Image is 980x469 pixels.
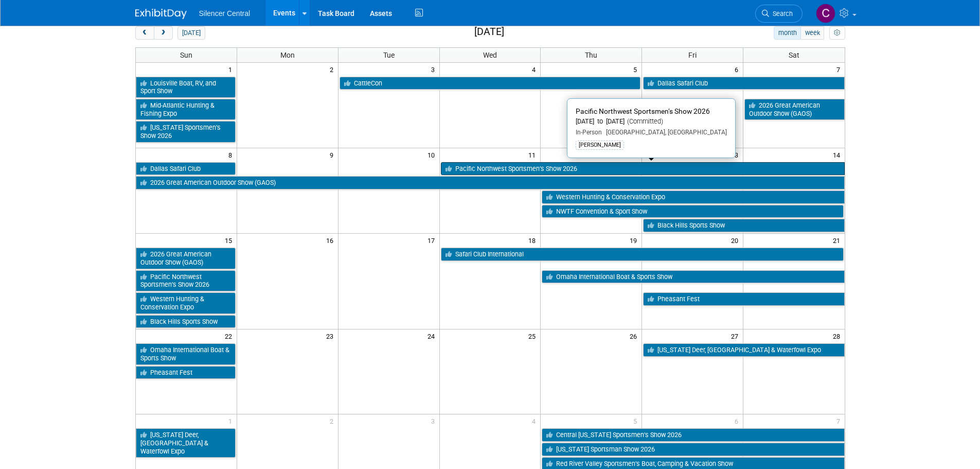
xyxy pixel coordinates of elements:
[136,248,236,269] a: 2026 Great American Outdoor Show (GAOS)
[527,234,540,247] span: 18
[136,366,236,379] a: Pheasant Fest
[426,329,439,342] span: 24
[136,270,236,291] a: Pacific Northwest Sportsmen’s Show 2026
[688,51,697,59] span: Fri
[474,26,504,38] h2: [DATE]
[829,26,845,40] button: myCustomButton
[224,234,237,247] span: 15
[227,63,237,76] span: 1
[224,329,237,342] span: 22
[816,4,835,23] img: Cade Cox
[542,205,843,218] a: NWTF Convention & Sport Show
[426,234,439,247] span: 17
[629,234,642,247] span: 19
[643,77,844,90] a: Dallas Safari Club
[280,51,295,59] span: Mon
[632,414,642,427] span: 5
[789,51,799,59] span: Sat
[136,77,236,98] a: Louisville Boat, RV, and Sport Show
[441,248,844,261] a: Safari Club International
[136,121,236,142] a: [US_STATE] Sportsmen’s Show 2026
[832,234,845,247] span: 21
[199,9,251,18] span: Silencer Central
[136,315,236,328] a: Black Hills Sports Show
[325,329,338,342] span: 23
[734,63,743,76] span: 6
[430,63,439,76] span: 3
[430,414,439,427] span: 3
[340,77,641,90] a: CattleCon
[531,414,540,427] span: 4
[531,63,540,76] span: 4
[576,129,602,136] span: In-Person
[643,219,844,232] a: Black Hills Sports Show
[835,414,845,427] span: 7
[730,234,743,247] span: 20
[632,63,642,76] span: 5
[800,26,824,40] button: week
[643,343,844,357] a: [US_STATE] Deer, [GEOGRAPHIC_DATA] & Waterfowl Expo
[177,26,205,40] button: [DATE]
[426,148,439,161] span: 10
[227,414,237,427] span: 1
[383,51,395,59] span: Tue
[483,51,497,59] span: Wed
[734,414,743,427] span: 6
[576,117,727,126] div: [DATE] to [DATE]
[585,51,597,59] span: Thu
[136,343,236,364] a: Omaha International Boat & Sports Show
[629,329,642,342] span: 26
[730,148,743,161] span: 13
[527,329,540,342] span: 25
[136,428,236,458] a: [US_STATE] Deer, [GEOGRAPHIC_DATA] & Waterfowl Expo
[832,148,845,161] span: 14
[180,51,192,59] span: Sun
[835,63,845,76] span: 7
[325,234,338,247] span: 16
[441,162,845,176] a: Pacific Northwest Sportsmen’s Show 2026
[576,141,624,150] div: [PERSON_NAME]
[643,292,844,306] a: Pheasant Fest
[527,148,540,161] span: 11
[774,26,801,40] button: month
[227,148,237,161] span: 8
[542,428,844,442] a: Central [US_STATE] Sportsmen’s Show 2026
[832,329,845,342] span: 28
[602,129,727,136] span: [GEOGRAPHIC_DATA], [GEOGRAPHIC_DATA]
[576,107,710,115] span: Pacific Northwest Sportsmen’s Show 2026
[136,176,845,189] a: 2026 Great American Outdoor Show (GAOS)
[154,26,173,40] button: next
[769,10,793,18] span: Search
[136,99,236,120] a: Mid-Atlantic Hunting & Fishing Expo
[834,30,841,37] i: Personalize Calendar
[135,26,154,40] button: prev
[329,63,338,76] span: 2
[542,190,844,204] a: Western Hunting & Conservation Expo
[744,99,844,120] a: 2026 Great American Outdoor Show (GAOS)
[625,117,663,125] span: (Committed)
[542,270,844,284] a: Omaha International Boat & Sports Show
[329,414,338,427] span: 2
[730,329,743,342] span: 27
[136,292,236,314] a: Western Hunting & Conservation Expo
[136,162,236,176] a: Dallas Safari Club
[755,5,803,23] a: Search
[329,148,338,161] span: 9
[135,9,187,19] img: ExhibitDay
[542,443,844,456] a: [US_STATE] Sportsman Show 2026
